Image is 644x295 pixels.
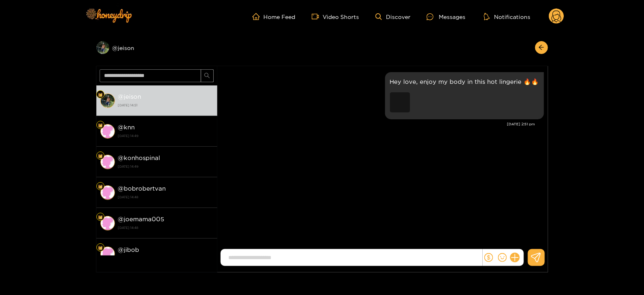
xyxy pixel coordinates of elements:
strong: @ jibob [118,246,140,253]
strong: @ konhospinal [118,154,160,161]
img: conversation [100,124,115,139]
button: arrow-left [535,41,548,54]
button: search [201,69,214,82]
a: Discover [375,13,411,20]
p: Hey love, enjoy my body in this hot lingerie 🔥🔥 [390,77,539,86]
img: conversation [100,155,115,169]
img: Fan Level [98,215,103,220]
strong: @ jeison [118,93,142,100]
span: video-camera [312,13,323,20]
strong: [DATE] 14:49 [118,163,213,170]
strong: [DATE] 14:48 [118,224,213,231]
button: Notifications [481,12,533,21]
strong: [DATE] 14:48 [118,193,213,201]
strong: @ bobrobertvan [118,185,166,192]
img: Fan Level [98,123,103,128]
a: Home Feed [252,13,296,20]
span: arrow-left [538,44,544,51]
strong: [DATE] 14:51 [118,102,213,109]
img: Fan Level [98,245,103,250]
img: Fan Level [98,92,103,97]
div: Messages [427,12,465,21]
span: dollar [484,253,493,262]
strong: @ joemama005 [118,216,165,222]
div: [DATE] 2:51 pm [221,121,536,127]
div: Aug. 13, 2:51 pm [385,72,544,119]
img: conversation [100,93,115,108]
img: conversation [100,216,115,231]
img: conversation [100,185,115,200]
button: dollar [483,251,495,264]
strong: [DATE] 14:47 [118,255,213,262]
span: smile [498,253,507,262]
strong: [DATE] 14:49 [118,132,213,139]
span: search [204,73,210,79]
img: conversation [100,247,115,261]
img: Fan Level [98,184,103,189]
img: Fan Level [98,154,103,158]
div: @jeison [96,41,217,54]
strong: @ knn [118,124,135,131]
a: Video Shorts [312,13,359,20]
span: home [252,13,264,20]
